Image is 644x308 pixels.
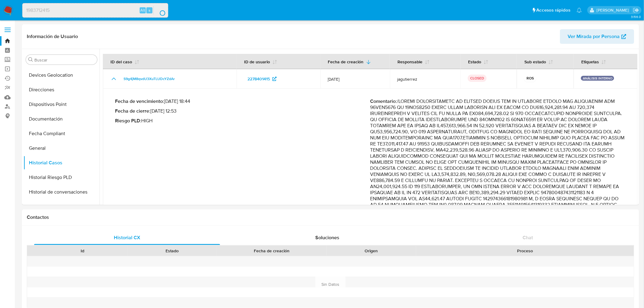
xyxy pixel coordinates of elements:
[23,156,100,170] button: Historial Casos
[27,214,634,220] h1: Contactos
[34,57,95,63] input: Buscar
[331,248,412,254] div: Origen
[23,170,100,185] button: Historial Riesgo PLD
[153,6,166,15] button: search-icon
[316,234,340,241] span: Soluciones
[633,7,639,13] a: Salir
[597,7,631,13] p: marianathalie.grajeda@mercadolibre.com.mx
[27,33,78,40] h1: Información de Usuario
[23,112,100,126] button: Documentación
[28,57,33,62] button: Buscar
[114,234,140,241] span: Historial CX
[42,248,123,254] div: Id
[23,126,100,141] button: Fecha Compliant
[23,97,100,112] button: Dispositivos Point
[577,8,582,13] a: Notificaciones
[560,29,634,44] button: Ver Mirada por Persona
[23,185,100,199] button: Historial de conversaciones
[23,68,100,82] button: Devices Geolocation
[568,29,620,44] span: Ver Mirada por Persona
[523,234,533,241] span: Chat
[23,141,100,156] button: General
[537,7,571,13] span: Accesos rápidos
[221,248,322,254] div: Fecha de creación
[420,248,630,254] div: Proceso
[149,7,150,13] span: s
[23,82,100,97] button: Direcciones
[23,6,168,14] input: Buscar usuario o caso...
[23,199,100,214] button: IV Challenges
[131,248,212,254] div: Estado
[140,7,145,13] span: Alt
